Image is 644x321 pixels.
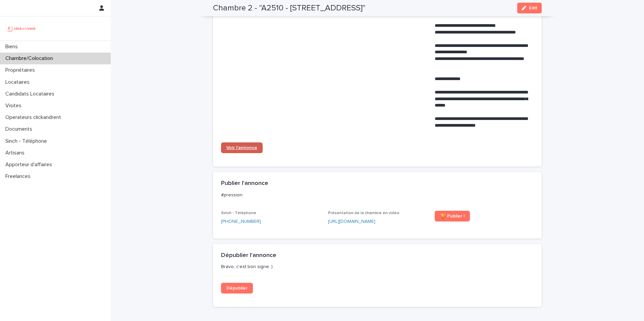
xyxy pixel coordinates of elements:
[3,114,66,121] p: Operateurs clickandrent
[3,44,23,50] p: Biens
[3,55,58,62] p: Chambre/Colocation
[3,162,57,168] p: Apporteur d'affaires
[221,219,261,224] ringoverc2c-number-84e06f14122c: [PHONE_NUMBER]
[221,142,263,153] a: Voir l'annonce
[3,67,40,73] p: Propriétaires
[221,180,268,187] h2: Publier l'annonce
[213,3,365,13] h2: Chambre 2 - "A2510 - [STREET_ADDRESS]"
[3,150,30,156] p: Artisans
[328,219,375,224] a: [URL][DOMAIN_NAME]
[3,79,35,85] p: Locataires
[529,6,537,10] span: Edit
[226,286,248,291] span: Dépublier
[221,252,276,259] h2: Dépublier l'annonce
[435,211,470,221] a: 🏆 Publier !
[221,192,531,198] p: #pression
[3,173,36,180] p: Freelances
[3,126,38,132] p: Documents
[5,22,38,35] img: UCB0brd3T0yccxBKYDjQ
[221,211,256,215] span: Sinch - Téléphone
[221,283,253,294] a: Dépublier
[221,218,261,225] a: [PHONE_NUMBER]
[3,91,60,97] p: Candidats Locataires
[3,138,52,144] p: Sinch - Téléphone
[3,103,27,109] p: Visites
[328,211,399,215] span: Présentation de la chambre en vidéo
[226,145,257,150] span: Voir l'annonce
[517,3,542,13] button: Edit
[440,214,465,218] span: 🏆 Publier !
[221,264,531,270] p: Bravo, c'est bon signe :)
[221,219,261,224] ringoverc2c-84e06f14122c: Call with Ringover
